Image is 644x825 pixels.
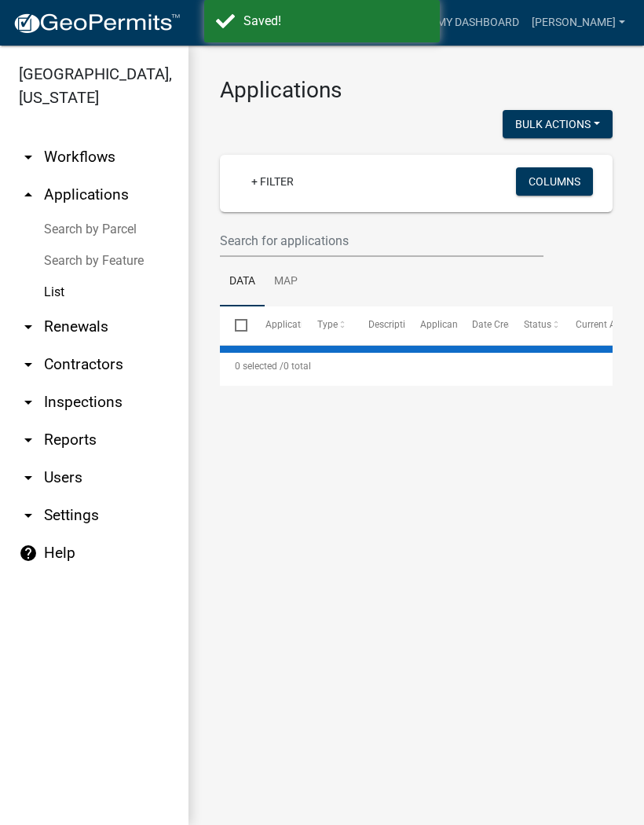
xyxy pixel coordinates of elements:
[516,167,593,196] button: Columns
[405,306,457,344] datatable-header-cell: Applicant
[368,319,416,330] span: Description
[430,8,525,38] a: My Dashboard
[19,506,38,525] i: arrow_drop_down
[472,319,527,330] span: Date Created
[525,8,631,38] a: [PERSON_NAME]
[19,355,38,374] i: arrow_drop_down
[503,110,613,138] button: Bulk Actions
[239,167,306,196] a: + Filter
[19,431,38,449] i: arrow_drop_down
[19,148,38,167] i: arrow_drop_down
[19,317,38,336] i: arrow_drop_down
[509,306,561,344] datatable-header-cell: Status
[220,257,265,307] a: Data
[524,319,551,330] span: Status
[19,393,38,412] i: arrow_drop_down
[250,306,302,344] datatable-header-cell: Application Number
[576,319,641,330] span: Current Activity
[265,319,351,330] span: Application Number
[19,185,38,204] i: arrow_drop_up
[317,319,338,330] span: Type
[19,468,38,487] i: arrow_drop_down
[220,306,250,344] datatable-header-cell: Select
[220,77,613,104] h3: Applications
[420,319,461,330] span: Applicant
[265,257,307,307] a: Map
[561,306,613,344] datatable-header-cell: Current Activity
[457,306,509,344] datatable-header-cell: Date Created
[19,544,38,563] i: help
[235,361,284,372] span: 0 selected /
[243,12,428,31] div: Saved!
[220,225,543,257] input: Search for applications
[220,346,613,386] div: 0 total
[302,306,353,344] datatable-header-cell: Type
[353,306,405,344] datatable-header-cell: Description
